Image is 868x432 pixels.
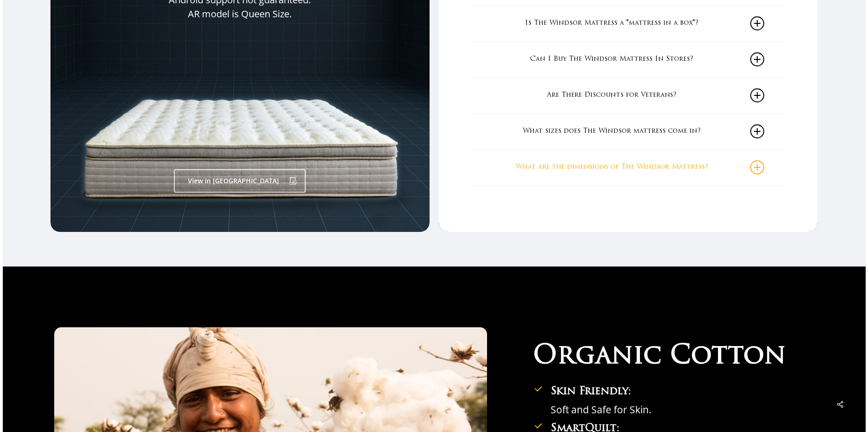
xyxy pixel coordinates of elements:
[492,78,764,113] a: Are There Discounts for Veterans?
[492,6,764,41] a: Is The Windsor Mattress a "mattress in a box"?
[492,150,764,185] a: What are the dimensions of The Windsor Mattress?
[188,176,279,186] span: View in [GEOGRAPHIC_DATA]
[492,114,764,149] a: What sizes does The Windsor mattress come in?
[492,42,764,77] a: Can I Buy The Windsor Mattress In Stores?
[551,386,631,397] b: Skin Friendly:
[533,341,814,373] h2: Organic Cotton
[174,169,306,193] a: View in [GEOGRAPHIC_DATA]
[551,403,814,416] p: Soft and Safe for Skin.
